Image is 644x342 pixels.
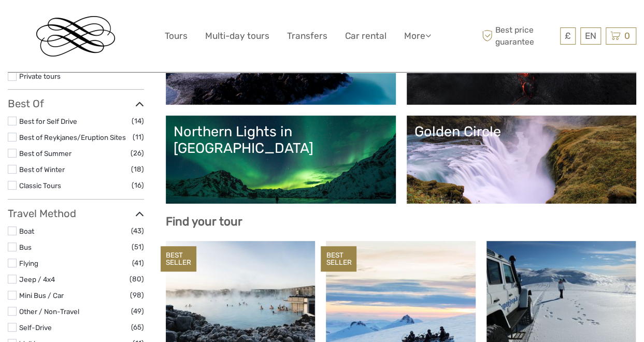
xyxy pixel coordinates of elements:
[174,123,388,196] a: Northern Lights in [GEOGRAPHIC_DATA]
[131,147,144,159] span: (26)
[19,181,61,190] a: Classic Tours
[132,241,144,253] span: (51)
[133,131,144,143] span: (11)
[119,16,132,28] button: Open LiveChat chat widget
[36,16,115,56] img: Reykjavik Residence
[19,275,55,283] a: Jeep / 4x4
[19,259,38,267] a: Flying
[321,246,356,272] div: BEST SELLER
[479,24,557,47] span: Best price guarantee
[130,273,144,285] span: (80)
[565,31,571,41] span: £
[131,163,144,175] span: (18)
[19,72,61,80] a: Private tours
[131,225,144,237] span: (43)
[8,97,144,110] h3: Best Of
[287,28,327,44] a: Transfers
[19,117,77,125] a: Best for Self Drive
[131,321,144,333] span: (65)
[161,246,196,272] div: BEST SELLER
[345,28,387,44] a: Car rental
[19,243,32,251] a: Bus
[205,28,269,44] a: Multi-day tours
[166,215,242,229] b: Find your tour
[132,115,144,127] span: (14)
[19,307,79,316] a: Other / Non-Travel
[19,227,34,235] a: Boat
[15,18,117,26] p: We're away right now. Please check back later!
[19,323,52,332] a: Self-Drive
[132,257,144,269] span: (41)
[623,31,632,41] span: 0
[19,149,71,158] a: Best of Summer
[404,28,431,44] a: More
[131,305,144,317] span: (49)
[414,123,629,140] div: Golden Circle
[174,123,388,157] div: Northern Lights in [GEOGRAPHIC_DATA]
[414,123,629,196] a: Golden Circle
[132,179,144,191] span: (16)
[580,27,601,45] div: EN
[8,207,144,220] h3: Travel Method
[19,165,65,174] a: Best of Winter
[19,133,126,141] a: Best of Reykjanes/Eruption Sites
[165,28,188,44] a: Tours
[19,291,64,300] a: Mini Bus / Car
[130,289,144,301] span: (98)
